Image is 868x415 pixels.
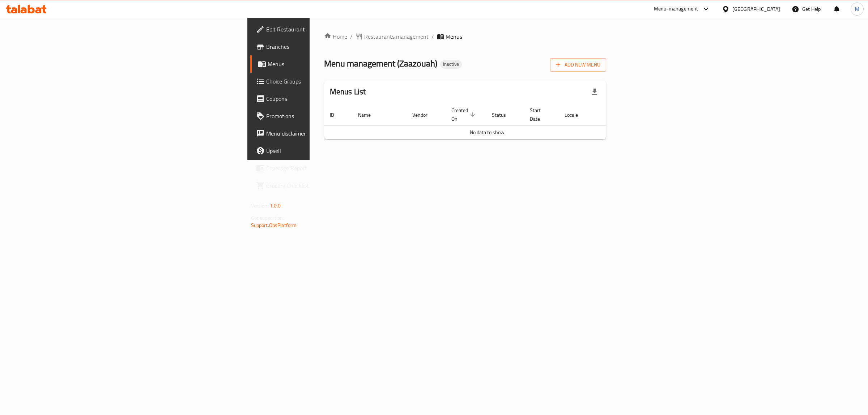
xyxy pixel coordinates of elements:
span: No data to show [470,128,505,137]
span: Restaurants management [364,32,429,41]
span: M [855,5,859,13]
a: Promotions [250,107,392,125]
a: Menus [250,55,392,73]
span: Edit Restaurant [266,25,387,34]
span: Menus [268,60,387,68]
span: Version: [251,201,269,210]
a: Edit Restaurant [250,21,392,38]
div: Export file [586,83,603,100]
a: Menu disclaimer [250,125,392,142]
nav: breadcrumb [324,32,607,41]
div: Inactive [440,60,462,69]
span: Vendor [412,111,437,119]
span: Status [492,111,515,119]
span: Upsell [266,146,387,155]
span: Get support on: [251,213,284,223]
span: Created On [451,106,477,123]
button: Add New Menu [550,58,606,72]
table: enhanced table [324,104,650,140]
a: Coverage Report [250,159,392,177]
span: ID [330,111,344,119]
div: [GEOGRAPHIC_DATA] [732,5,780,13]
span: Branches [266,42,387,51]
span: 1.0.0 [270,201,281,210]
span: Start Date [530,106,550,123]
span: Menus [446,32,462,41]
a: Grocery Checklist [250,177,392,194]
span: Menu management ( Zaazouah ) [324,55,437,72]
span: Promotions [266,112,387,120]
a: Upsell [250,142,392,159]
span: Add New Menu [556,60,600,69]
li: / [431,32,434,41]
span: Name [358,111,380,119]
span: Choice Groups [266,77,387,86]
h2: Menus List [330,86,366,97]
a: Branches [250,38,392,55]
span: Inactive [440,61,462,67]
span: Grocery Checklist [266,181,387,190]
a: Coupons [250,90,392,107]
th: Actions [596,104,650,126]
a: Choice Groups [250,73,392,90]
span: Menu disclaimer [266,129,387,138]
span: Locale [565,111,587,119]
span: Coupons [266,94,387,103]
div: Menu-management [654,5,698,13]
a: Support.OpsPlatform [251,221,297,230]
span: Coverage Report [266,164,387,172]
